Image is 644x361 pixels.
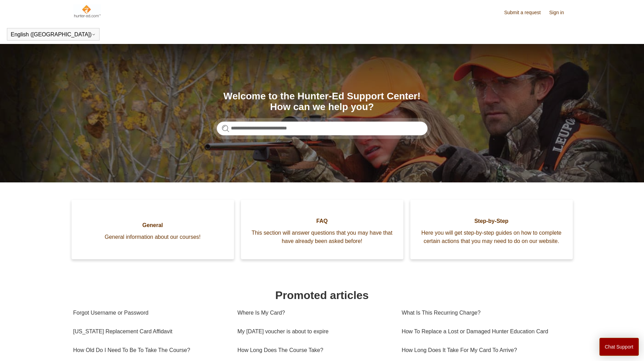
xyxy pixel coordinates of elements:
span: General information about our courses! [82,233,224,241]
a: How To Replace a Lost or Damaged Hunter Education Card [402,322,566,341]
button: English ([GEOGRAPHIC_DATA]) [11,31,96,38]
button: Chat Support [599,338,639,356]
a: Step-by-Step Here you will get step-by-step guides on how to complete certain actions that you ma... [410,200,573,259]
a: How Long Does It Take For My Card To Arrive? [402,341,566,360]
a: [US_STATE] Replacement Card Affidavit [73,322,227,341]
a: Sign in [549,9,571,16]
span: Step-by-Step [421,217,562,225]
a: General General information about our courses! [72,200,234,259]
h1: Welcome to the Hunter-Ed Support Center! How can we help you? [217,91,428,112]
a: FAQ This section will answer questions that you may have that have already been asked before! [241,200,403,259]
h1: Promoted articles [73,287,571,304]
a: How Long Does The Course Take? [237,341,391,360]
input: Search [217,121,428,135]
a: Forgot Username or Password [73,304,227,322]
a: Submit a request [504,9,548,16]
img: Hunter-Ed Help Center home page [73,4,101,18]
a: How Old Do I Need To Be To Take The Course? [73,341,227,360]
span: Here you will get step-by-step guides on how to complete certain actions that you may need to do ... [421,229,562,245]
span: This section will answer questions that you may have that have already been asked before! [251,229,393,245]
a: Where Is My Card? [237,304,391,322]
span: General [82,221,224,229]
a: My [DATE] voucher is about to expire [237,322,391,341]
a: What Is This Recurring Charge? [402,304,566,322]
span: FAQ [251,217,393,225]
